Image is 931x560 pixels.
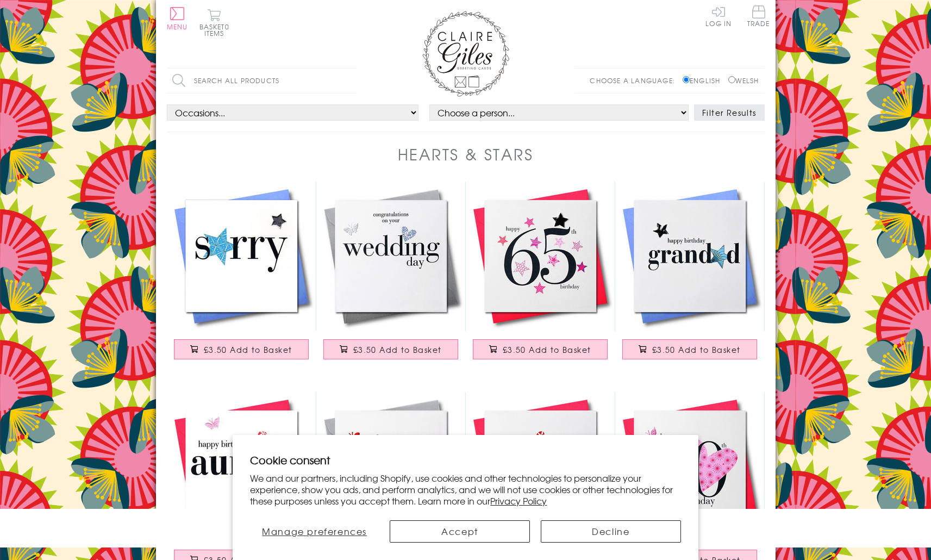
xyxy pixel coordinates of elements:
p: Choose a language: [590,76,680,85]
img: Birthday Card, Pink Heart and Flowers, Auntie, fabric butterfly Embellished [167,392,316,542]
input: Welsh [728,76,735,83]
img: Claire Giles Greetings Cards [422,11,509,97]
span: £3.50 Add to Basket [652,344,741,355]
span: £3.50 Add to Basket [204,344,292,355]
a: Log In [705,5,732,27]
img: Birthday Card, Pink Heart, Happy 50th Birthday, fabric butterfly Embellished [615,392,765,542]
img: Birthday Card, Pink Stars, Happy 65th Birthday, Embellished with a padded star [466,182,615,331]
input: English [683,76,690,83]
span: £3.50 Add to Basket [353,344,442,355]
p: We and our partners, including Shopify, use cookies and other technologies to personalize your ex... [250,472,681,506]
span: Manage preferences [262,525,367,538]
a: Wedding Congratulations Card, Silver Heart, fabric butterfly Embellished £3.50 Add to Basket [316,182,466,370]
h2: Cookie consent [250,452,681,468]
button: Accept [390,520,530,543]
span: Menu [167,22,188,32]
input: Search [346,69,357,93]
button: Basket0 items [199,9,229,36]
label: Welsh [728,76,759,85]
label: English [683,76,726,85]
button: £3.50 Add to Basket [323,339,458,359]
button: Manage preferences [250,520,379,543]
button: £3.50 Add to Basket [174,339,309,359]
a: Sympathy, Sorry, Thinking of you Card, Blue Star, Embellished with a padded star £3.50 Add to Basket [167,182,316,370]
a: Birthday Card, Grandad, Blue Stars, Embellished with a shiny padded star £3.50 Add to Basket [615,182,765,370]
img: Wedding Congratulations Card, Silver Heart, fabric butterfly Embellished [316,182,466,331]
img: Birthday Card, Heart and Flowers, to my Wife, fabric butterfly Embellished [466,392,615,542]
button: £3.50 Add to Basket [622,339,757,359]
h1: Hearts & Stars [398,143,534,165]
button: Filter Results [694,104,765,121]
button: £3.50 Add to Basket [473,339,608,359]
img: Sympathy, Sorry, Thinking of you Card, Blue Star, Embellished with a padded star [167,182,316,331]
input: Search all products [167,69,357,93]
span: 0 items [204,22,229,38]
button: Menu [167,7,188,30]
img: Birthday Card, Grandad, Blue Stars, Embellished with a shiny padded star [615,182,765,331]
img: Wedding Card, Heart, Happy Anniversary, embellished with a fabric butterfly [316,392,466,542]
a: Birthday Card, Pink Stars, Happy 65th Birthday, Embellished with a padded star £3.50 Add to Basket [466,182,615,370]
button: Decline [541,520,681,543]
a: Privacy Policy [490,494,547,507]
span: Trade [747,5,770,27]
span: £3.50 Add to Basket [503,344,591,355]
a: Trade [747,5,770,29]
